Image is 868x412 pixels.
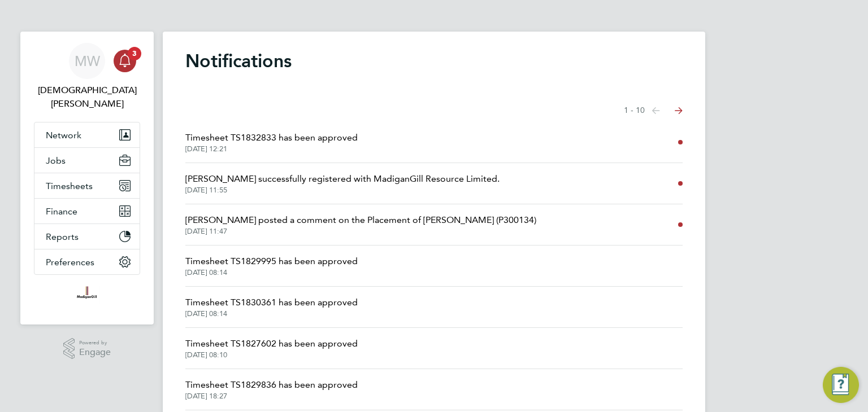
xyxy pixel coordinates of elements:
nav: Select page of notifications list [624,99,683,122]
a: Timesheet TS1832833 has been approved[DATE] 12:21 [185,131,358,154]
span: Timesheet TS1832833 has been approved [185,131,358,144]
span: [DATE] 12:21 [185,144,358,154]
button: Jobs [34,148,140,173]
span: Network [46,130,81,141]
button: Finance [34,199,140,223]
a: Go to home page [34,286,140,304]
span: Reports [46,231,79,242]
button: Preferences [34,249,140,274]
a: Timesheet TS1830361 has been approved[DATE] 08:14 [185,296,358,318]
a: Powered byEngage [63,338,111,360]
span: Timesheet TS1829836 has been approved [185,378,358,392]
span: 1 - 10 [624,105,645,116]
h1: Notifications [185,50,683,72]
a: MW[DEMOGRAPHIC_DATA][PERSON_NAME] [34,43,140,111]
span: [DATE] 08:14 [185,309,358,318]
span: [DATE] 18:27 [185,392,358,401]
a: Timesheet TS1829995 has been approved[DATE] 08:14 [185,255,358,277]
span: 3 [128,47,141,60]
span: [DATE] 11:47 [185,227,536,236]
span: [DATE] 08:10 [185,350,358,360]
a: Timesheet TS1829836 has been approved[DATE] 18:27 [185,378,358,401]
span: Jobs [46,155,66,166]
span: Finance [46,206,77,217]
a: [PERSON_NAME] posted a comment on the Placement of [PERSON_NAME] (P300134)[DATE] 11:47 [185,213,536,236]
span: [PERSON_NAME] posted a comment on the Placement of [PERSON_NAME] (P300134) [185,213,536,227]
button: Timesheets [34,173,140,198]
button: Engage Resource Center [823,367,859,403]
nav: Main navigation [20,32,154,325]
span: Timesheets [46,181,93,191]
span: MW [75,54,100,68]
span: [DATE] 08:14 [185,268,358,277]
a: 3 [114,43,136,79]
span: Timesheet TS1830361 has been approved [185,296,358,309]
span: [DATE] 11:55 [185,186,500,195]
a: [PERSON_NAME] successfully registered with MadiganGill Resource Limited.[DATE] 11:55 [185,172,500,195]
a: Timesheet TS1827602 has been approved[DATE] 08:10 [185,337,358,360]
button: Reports [34,224,140,249]
img: madigangill-logo-retina.png [74,286,99,304]
span: Preferences [46,257,94,268]
button: Network [34,122,140,147]
span: Engage [79,348,111,357]
span: Timesheet TS1829995 has been approved [185,255,358,268]
span: Matthew Wise [34,84,140,111]
span: Powered by [79,338,111,348]
span: Timesheet TS1827602 has been approved [185,337,358,350]
span: [PERSON_NAME] successfully registered with MadiganGill Resource Limited. [185,172,500,186]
